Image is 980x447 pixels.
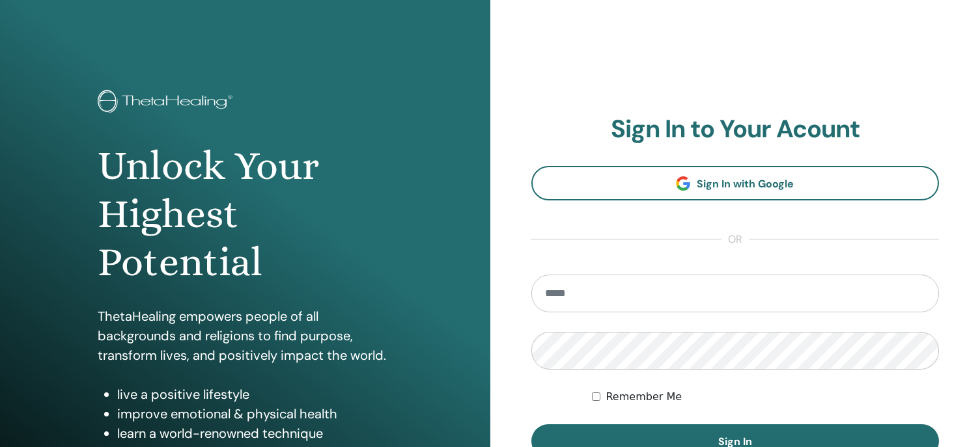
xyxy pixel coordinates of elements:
[117,385,392,404] li: live a positive lifestyle
[531,166,940,200] a: Sign In with Google
[721,232,749,247] span: or
[606,389,682,405] label: Remember Me
[117,404,392,424] li: improve emotional & physical health
[592,389,939,405] div: Keep me authenticated indefinitely or until I manually logout
[98,306,392,365] p: ThetaHealing empowers people of all backgrounds and religions to find purpose, transform lives, a...
[697,177,794,191] span: Sign In with Google
[117,424,392,443] li: learn a world-renowned technique
[531,115,940,144] h2: Sign In to Your Acount
[98,142,392,287] h1: Unlock Your Highest Potential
